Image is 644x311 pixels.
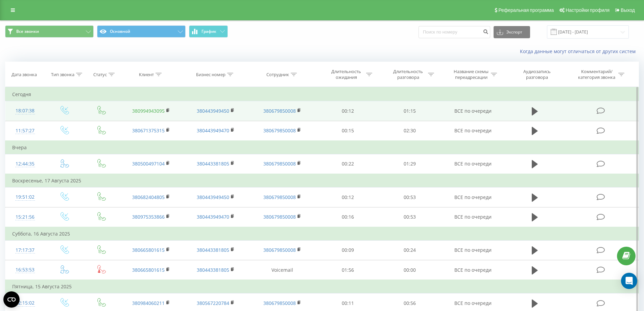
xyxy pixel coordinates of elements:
div: Дата звонка [11,72,37,77]
td: 01:56 [317,260,379,280]
div: 15:21:56 [12,210,38,224]
div: 11:57:27 [12,124,38,137]
a: 380665801615 [132,247,165,253]
td: 00:09 [317,240,379,260]
button: Все звонки [5,25,94,38]
span: Выход [621,7,635,13]
div: Тип звонка [51,72,74,77]
span: Все звонки [16,29,39,34]
a: 380665801615 [132,267,165,273]
div: Статус [93,72,107,77]
div: Длительность разговора [390,69,426,80]
td: 01:29 [379,154,441,174]
td: Суббота, 16 Августа 2025 [5,227,639,241]
div: 12:15:02 [12,296,38,310]
td: ВСЕ по очереди [440,240,505,260]
button: Open CMP widget [3,291,20,308]
td: 01:15 [379,101,441,121]
a: 380443381805 [197,247,229,253]
div: 17:17:37 [12,244,38,257]
span: Реферальная программа [498,7,554,13]
div: Open Intercom Messenger [621,273,637,289]
a: 380443949450 [197,194,229,200]
td: 00:12 [317,187,379,207]
a: 380443381805 [197,160,229,167]
td: 02:30 [379,121,441,141]
input: Поиск по номеру [419,26,490,38]
div: Сотрудник [266,72,289,77]
a: 380679850008 [263,214,296,220]
a: 380679850008 [263,300,296,306]
td: ВСЕ по очереди [440,121,505,141]
td: 00:22 [317,154,379,174]
a: 380975353866 [132,214,165,220]
a: 380443949470 [197,127,229,134]
td: ВСЕ по очереди [440,207,505,227]
td: Voicemail [248,260,317,280]
div: Название схемы переадресации [453,69,489,80]
span: Настройки профиля [566,7,610,13]
div: Длительность ожидания [328,69,364,80]
td: 00:24 [379,240,441,260]
a: 380443381805 [197,267,229,273]
a: 380443949450 [197,108,229,114]
a: 380679850008 [263,160,296,167]
td: Пятница, 15 Августа 2025 [5,280,639,293]
a: 380679850008 [263,194,296,200]
td: 00:15 [317,121,379,141]
td: Воскресенье, 17 Августа 2025 [5,174,639,187]
a: Когда данные могут отличаться от других систем [520,48,639,54]
div: Клиент [139,72,154,77]
div: 19:51:02 [12,191,38,204]
button: Основной [97,25,186,38]
td: ВСЕ по очереди [440,187,505,207]
div: 16:53:53 [12,263,38,276]
a: 380679850008 [263,127,296,134]
div: 18:07:38 [12,104,38,117]
div: Бизнес номер [196,72,225,77]
a: 380500497104 [132,160,165,167]
td: 00:53 [379,187,441,207]
div: Аудиозапись разговора [515,69,559,80]
td: Сегодня [5,88,639,101]
a: 380682404805 [132,194,165,200]
td: 00:00 [379,260,441,280]
a: 380443949470 [197,214,229,220]
div: Комментарий/категория звонка [577,69,617,80]
td: Вчера [5,141,639,154]
div: 12:44:35 [12,157,38,171]
button: Экспорт [494,26,530,38]
td: ВСЕ по очереди [440,260,505,280]
td: ВСЕ по очереди [440,154,505,174]
a: 380984060211 [132,300,165,306]
td: ВСЕ по очереди [440,101,505,121]
span: График [201,29,216,34]
td: 00:12 [317,101,379,121]
button: График [189,25,228,38]
td: 00:53 [379,207,441,227]
a: 380679850008 [263,108,296,114]
a: 380679850008 [263,247,296,253]
a: 380671375315 [132,127,165,134]
a: 380994943095 [132,108,165,114]
td: 00:16 [317,207,379,227]
a: 380567220784 [197,300,229,306]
